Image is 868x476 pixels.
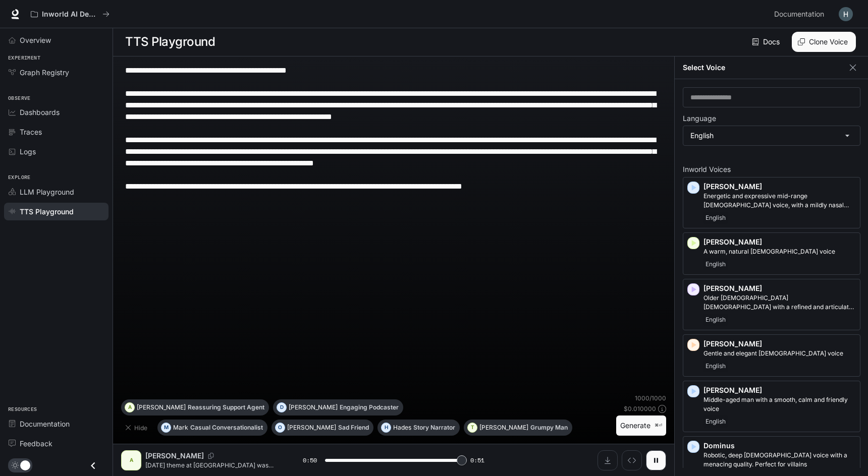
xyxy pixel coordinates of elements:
[121,420,153,436] button: Hide
[338,425,369,431] p: Sad Friend
[703,192,856,210] p: Energetic and expressive mid-range male voice, with a mildly nasal quality
[26,4,114,24] button: All workspaces
[770,4,832,24] a: Documentation
[703,283,856,293] p: [PERSON_NAME]
[20,35,51,45] span: Overview
[750,32,784,52] a: Docs
[137,404,186,410] p: [PERSON_NAME]
[530,425,568,431] p: Grumpy Man
[121,399,269,415] button: A[PERSON_NAME]Reassuring Support Agent
[703,349,856,358] p: Gentle and elegant female voice
[616,415,666,436] button: Generate⌘⏎
[173,425,188,431] p: Mark
[287,425,336,431] p: [PERSON_NAME]
[20,438,52,449] span: Feedback
[20,67,69,78] span: Graph Registry
[4,31,108,49] a: Overview
[703,237,856,247] p: [PERSON_NAME]
[703,314,728,326] span: English
[703,258,728,270] span: English
[4,103,108,121] a: Dashboards
[393,425,411,431] p: Hades
[145,461,279,469] p: [DATE] theme at [GEOGRAPHIC_DATA] was 'The Magic of Sound'. First, they went to the '[GEOGRAPHIC_...
[683,115,716,122] p: Language
[125,399,134,415] div: A
[703,415,728,428] span: English
[125,32,215,52] h1: TTS Playground
[273,399,403,415] button: D[PERSON_NAME]Engaging Podcaster
[276,420,285,436] div: O
[703,182,856,192] p: [PERSON_NAME]
[4,183,108,201] a: LLM Playground
[703,360,728,372] span: English
[20,419,70,429] span: Documentation
[4,143,108,160] a: Logs
[464,420,572,436] button: T[PERSON_NAME]Grumpy Man
[703,293,856,312] p: Older British male with a refined and articulate voice
[272,420,373,436] button: O[PERSON_NAME]Sad Friend
[683,166,860,173] p: Inworld Voices
[82,455,104,476] button: Close drawer
[20,127,42,137] span: Traces
[204,453,218,459] button: Copy Voice ID
[4,435,108,452] a: Feedback
[703,339,856,349] p: [PERSON_NAME]
[20,107,60,117] span: Dashboards
[703,385,856,395] p: [PERSON_NAME]
[188,404,264,410] p: Reassuring Support Agent
[624,404,656,413] p: $ 0.010000
[622,450,642,470] button: Inspect
[413,425,455,431] p: Story Narrator
[774,8,824,21] span: Documentation
[161,420,171,436] div: M
[157,420,267,436] button: MMarkCasual Conversationalist
[42,10,98,19] p: Inworld AI Demos
[598,450,618,470] button: Download audio
[4,64,108,81] a: Graph Registry
[703,451,856,469] p: Robotic, deep male voice with a menacing quality. Perfect for villains
[289,404,338,410] p: [PERSON_NAME]
[703,395,856,413] p: Middle-aged man with a smooth, calm and friendly voice
[468,420,477,436] div: T
[20,187,74,197] span: LLM Playground
[377,420,460,436] button: HHadesStory Narrator
[703,212,728,224] span: English
[479,425,528,431] p: [PERSON_NAME]
[4,415,108,433] a: Documentation
[145,451,204,461] p: [PERSON_NAME]
[792,32,856,52] button: Clone Voice
[123,452,139,468] div: A
[4,123,108,141] a: Traces
[20,206,74,217] span: TTS Playground
[340,404,399,410] p: Engaging Podcaster
[655,423,662,429] p: ⌘⏎
[20,459,30,470] span: Dark mode toggle
[703,441,856,451] p: Dominus
[839,7,853,21] img: User avatar
[303,455,317,465] span: 0:50
[470,455,484,465] span: 0:51
[382,420,391,436] div: H
[277,399,286,415] div: D
[20,146,36,157] span: Logs
[4,203,108,220] a: TTS Playground
[836,4,856,24] button: User avatar
[683,126,860,145] div: English
[635,394,666,402] p: 1000 / 1000
[703,247,856,256] p: A warm, natural female voice
[190,425,263,431] p: Casual Conversationalist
